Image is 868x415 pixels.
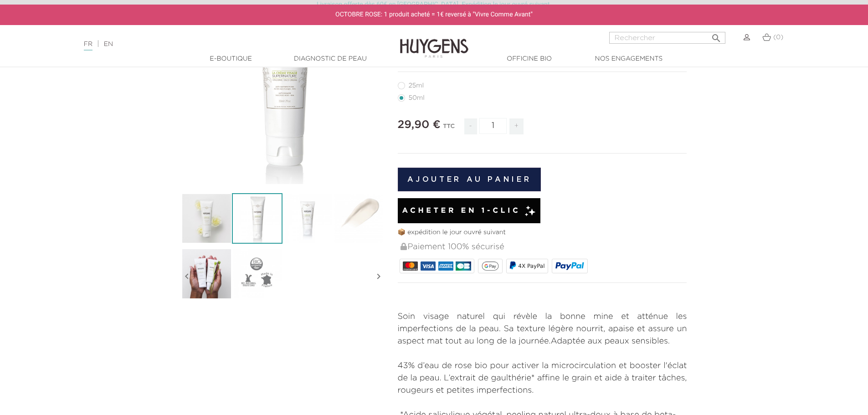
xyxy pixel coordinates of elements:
span: (0) [773,34,783,41]
a: Officine Bio [484,54,575,64]
i:  [711,30,722,41]
a: EN [104,41,113,47]
img: La Crème Visage Supernature [181,248,232,299]
span: - [464,118,477,134]
span: 43% d’eau de rose bio pour activer la microcirculation et booster l'éclat de la peau. L’extrait d... [398,362,687,395]
a: FR [84,41,92,51]
img: La Crème Visage Supernature [181,193,232,244]
a: Nos engagements [583,54,674,64]
span: 29,90 € [398,119,441,130]
p: 📦 expédition le jour ouvré suivant [398,228,687,237]
i:  [373,254,384,299]
input: Quantité [479,118,507,134]
img: Huygens [400,24,468,59]
img: AMEX [438,261,453,271]
a: Diagnostic de peau [285,54,376,64]
button:  [708,29,724,41]
div: TTC [443,117,455,141]
a: E-Boutique [185,54,277,64]
img: CB_NATIONALE [456,261,471,271]
p: Soin visage naturel qui révèle la bonne mine et atténue les imperfections de la peau. Sa texture ... [398,311,687,348]
button: Ajouter au panier [398,168,541,191]
input: Rechercher [609,32,725,44]
img: MASTERCARD [403,261,418,271]
div: | [79,39,355,50]
img: La Crème Visage Supernature 25ml [282,193,333,244]
img: VISA [421,261,436,271]
div: Paiement 100% sécurisé [400,237,687,257]
img: google_pay [482,261,499,271]
label: 50ml [398,94,436,102]
span: Adaptée aux peaux sensibles. [550,337,670,345]
span: + [509,118,524,134]
i:  [181,254,192,299]
label: 25ml [398,82,435,89]
img: Paiement 100% sécurisé [401,243,407,250]
span: 4X PayPal [518,263,544,269]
